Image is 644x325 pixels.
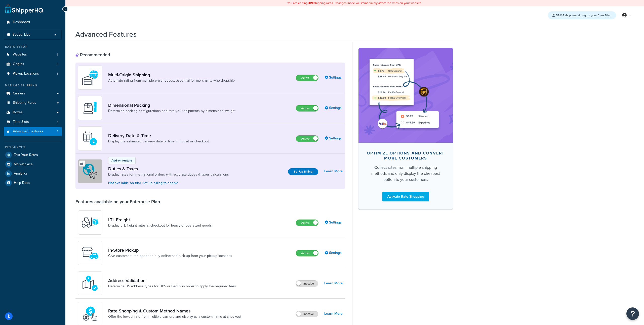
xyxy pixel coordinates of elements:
[296,75,318,81] label: Active
[4,60,62,69] a: Origins3
[81,99,99,117] img: DTVBYsAAAAAASUVORK5CYII=
[81,214,99,231] img: y79ZsPf0fXUFUhFXDzUgf+ktZg5F2+ohG75+v3d2s1D9TjoU8PiyCIluIjV41seZevKCRuEjTPPOKHJsQcmKCXGdfprl3L4q7...
[4,69,62,78] a: Pickup Locations3
[324,280,343,287] a: Learn More
[556,13,610,18] span: remaining on your Free Trial
[108,78,235,83] a: Automate rating from multiple warehouses, essential for merchants who dropship
[626,307,639,320] button: Open Resource Center
[13,62,24,66] span: Origins
[111,158,132,163] p: Add-on feature
[108,133,210,138] a: Delivery Date & Time
[108,102,235,108] a: Dimensional Packing
[81,130,99,147] img: gfkeb5ejjkALwAAAABJRU5ErkJggg==
[108,308,241,314] a: Rate Shopping & Custom Method Names
[367,151,445,161] div: Optimize options and convert more customers
[325,219,343,226] a: Settings
[4,89,62,98] a: Carriers
[13,33,30,37] span: Scope: Live
[4,127,62,136] li: Advanced Features
[325,104,343,112] a: Settings
[14,162,33,167] span: Marketplace
[108,223,212,228] a: Display LTL freight rates at checkout for heavy or oversized goods
[4,117,62,127] a: Time Slots1
[57,62,58,66] span: 3
[13,52,27,57] span: Websites
[57,120,58,124] span: 1
[296,250,318,256] label: Active
[13,120,29,124] span: Time Slots
[296,105,318,111] label: Active
[75,199,160,204] div: Features available on your Enterprise Plan
[108,284,236,289] a: Determine US address types for UPS or FedEx in order to apply the required fees
[13,101,36,105] span: Shipping Rules
[4,108,62,117] a: Boxes
[108,109,235,114] a: Determine packing configurations and rate your shipments by dimensional weight
[108,253,232,258] a: Give customers the option to buy online and pick up from your pickup locations
[57,129,58,134] span: 7
[308,1,314,5] b: LIVE
[108,278,236,283] a: Address Validation
[4,50,62,59] li: Websites
[4,178,62,187] a: Help Docs
[4,117,62,127] li: Time Slots
[75,29,137,39] h1: Advanced Features
[4,160,62,169] a: Marketplace
[296,136,318,142] label: Active
[325,135,343,142] a: Settings
[4,145,62,149] div: Resources
[4,127,62,136] a: Advanced Features7
[4,69,62,78] li: Pickup Locations
[296,281,318,287] label: Inactive
[108,180,229,186] p: Not available on trial. Set up billing to enable
[4,18,62,27] a: Dashboard
[81,275,99,292] img: kIG8fy0lQAAAABJRU5ErkJggg==
[14,181,30,185] span: Help Docs
[325,249,343,256] a: Settings
[81,69,99,86] img: WatD5o0RtDAAAAAElFTkSuQmCC
[288,168,318,175] a: Set Up Billing
[382,192,429,201] a: Activate Rate Shopping
[14,153,38,157] span: Test Your Rates
[556,13,572,18] strong: 38144 days
[4,83,62,88] div: Manage Shipping
[13,129,43,134] span: Advanced Features
[57,52,58,57] span: 3
[108,217,212,223] a: LTL Freight
[13,91,25,96] span: Carriers
[75,52,110,58] div: Recommended
[325,74,343,81] a: Settings
[4,60,62,69] li: Origins
[108,172,229,177] a: Display rates for international orders with accurate duties & taxes calculations
[4,50,62,59] a: Websites3
[367,165,445,183] div: Collect rates from multiple shipping methods and only display the cheapest option to your customers.
[108,72,235,78] a: Multi-Origin Shipping
[108,247,232,253] a: In-Store Pickup
[296,311,318,317] label: Inactive
[4,45,62,49] div: Basic Setup
[108,166,229,172] a: Duties & Taxes
[81,305,99,322] img: icon-duo-feat-rate-shopping-ecdd8bed.png
[324,168,343,175] a: Learn More
[296,220,318,226] label: Active
[108,139,210,144] a: Display the estimated delivery date or time in transit as checkout.
[14,172,28,176] span: Analytics
[4,98,62,107] a: Shipping Rules
[57,72,58,76] span: 3
[13,72,39,76] span: Pickup Locations
[4,150,62,159] a: Test Your Rates
[4,169,62,178] a: Analytics
[108,314,241,319] a: Offer the lowest rate from multiple carriers and display as a custom name at checkout
[13,20,30,24] span: Dashboard
[81,244,99,262] img: wfgcfpwTIucLEAAAAASUVORK5CYII=
[366,56,445,135] img: feature-image-rateshop-7084cbbcb2e67ef1d54c2e976f0e592697130d5817b016cf7cc7e13314366067.png
[324,310,343,317] a: Learn More
[13,110,23,115] span: Boxes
